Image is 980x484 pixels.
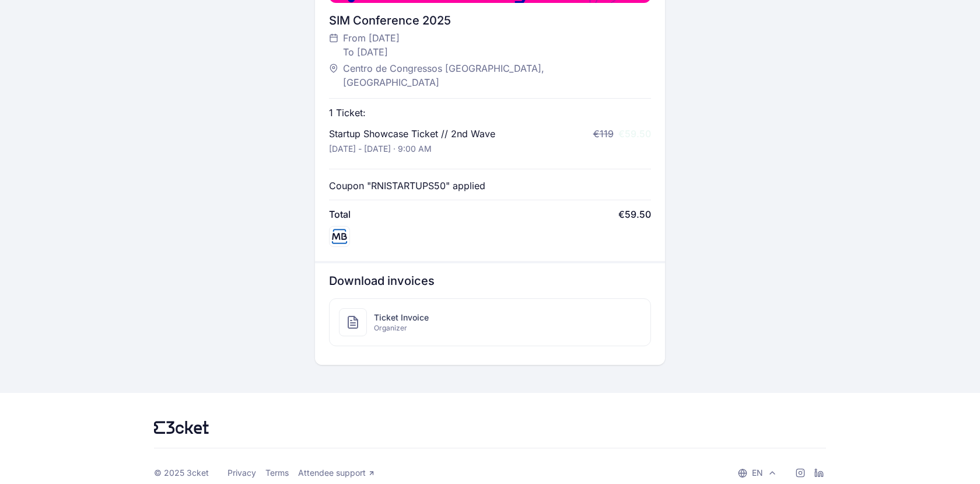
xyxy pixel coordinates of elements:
span: Organizer [374,323,429,333]
p: Coupon "RNISTARTUPS50" applied [329,179,485,193]
p: [DATE] - [DATE] · 9:00 AM [329,143,432,155]
a: Ticket InvoiceOrganizer [329,298,650,346]
span: €59.50 [618,207,651,221]
p: 1 Ticket: [329,106,366,120]
span: Centro de Congressos [GEOGRAPHIC_DATA], [GEOGRAPHIC_DATA] [343,61,639,89]
span: €119 [593,128,614,140]
h3: Download invoices [329,273,650,289]
div: © 2025 3cket [154,468,209,478]
a: Terms [265,468,289,478]
span: Total [329,207,351,221]
span: €59.50 [618,128,651,140]
span: From [DATE] To [DATE] [343,31,400,59]
span: Attendee support [298,468,366,478]
p: Startup Showcase Ticket // 2nd Wave [329,127,495,141]
a: Attendee support [298,468,375,478]
div: SIM Conference 2025 [329,12,650,29]
span: Ticket Invoice [374,312,429,323]
a: Privacy [228,468,256,478]
p: en [752,467,763,479]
